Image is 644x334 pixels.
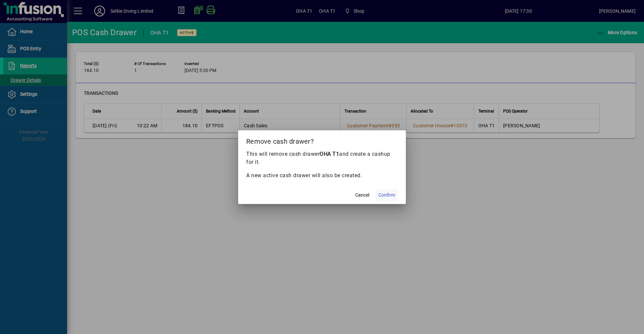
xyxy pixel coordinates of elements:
[376,189,398,201] button: Confirm
[320,151,339,157] b: OHA T1
[238,130,406,150] h2: Remove cash drawer?
[352,189,373,201] button: Cancel
[355,192,369,199] span: Cancel
[246,172,398,180] p: A new active cash drawer will also be created.
[378,192,395,199] span: Confirm
[246,150,398,166] p: This will remove cash drawer and create a cashup for it.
